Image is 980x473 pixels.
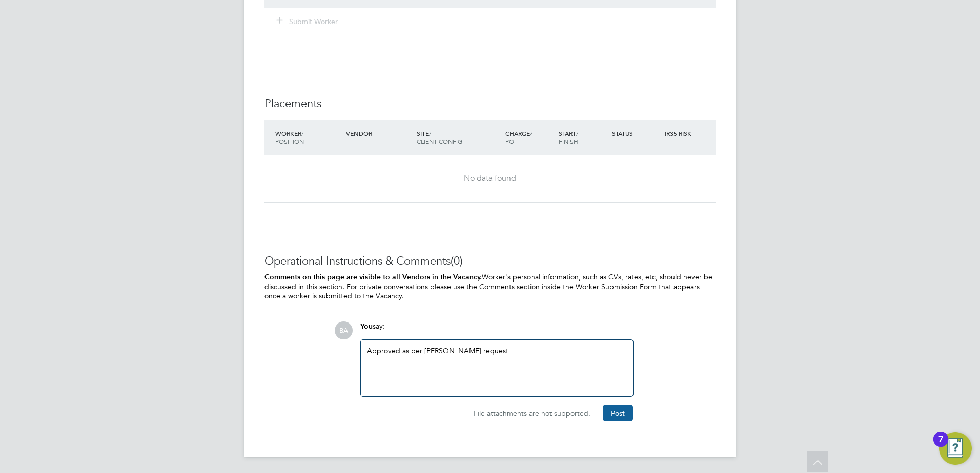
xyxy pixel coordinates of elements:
[360,322,373,331] span: You
[367,346,627,390] div: Approved as per [PERSON_NAME] request
[603,405,633,421] button: Post
[505,129,532,145] span: / PO
[343,124,414,142] div: Vendor
[417,129,462,145] span: / Client Config
[609,124,663,142] div: Status
[264,254,716,269] h3: Operational Instructions & Comments
[503,124,556,150] div: Charge
[275,173,705,184] div: No data found
[273,124,343,150] div: Worker
[662,124,698,142] div: IR35 Risk
[264,97,716,112] h3: Placements
[277,16,338,27] button: Submit Worker
[335,321,353,339] span: BA
[360,321,634,339] div: say:
[474,408,590,418] span: File attachments are not supported.
[559,129,578,145] span: / Finish
[556,124,609,150] div: Start
[939,432,972,465] button: Open Resource Center, 7 new notifications
[414,124,503,150] div: Site
[264,272,716,301] p: Worker's personal information, such as CVs, rates, etc, should never be discussed in this section...
[275,129,304,145] span: / Position
[451,254,463,268] span: (0)
[264,273,482,282] b: Comments on this page are visible to all Vendors in the Vacancy.
[938,439,943,453] div: 7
